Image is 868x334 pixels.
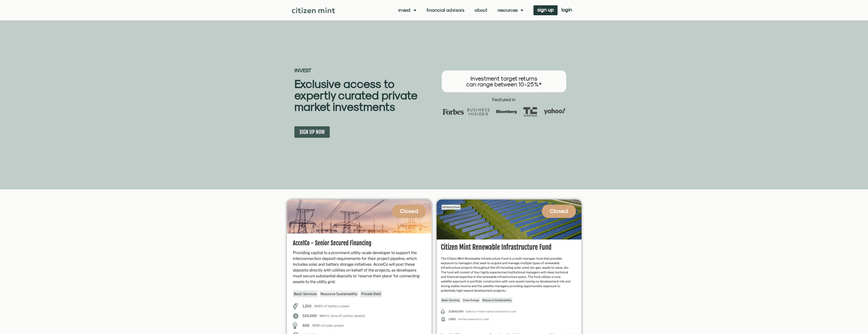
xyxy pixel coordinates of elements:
span: login [561,8,572,11]
h2: Featured in [437,97,571,102]
a: About [475,8,487,13]
h2: INVEST [294,68,434,73]
span: sign up [537,8,554,11]
h3: Investment target returns can range between 10-25%* [447,75,561,87]
nav: Menu [398,8,523,13]
span: SIGN UP NOW [299,129,325,135]
a: Financial Advisors [427,8,464,13]
img: Citizen Mint [292,8,335,13]
a: Resources [498,8,523,13]
b: Exclusive access to expertly curated private market investments [294,77,417,113]
a: SIGN UP NOW [294,126,330,138]
a: sign up [533,5,558,15]
a: Invest [398,8,416,13]
a: login [558,5,576,15]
